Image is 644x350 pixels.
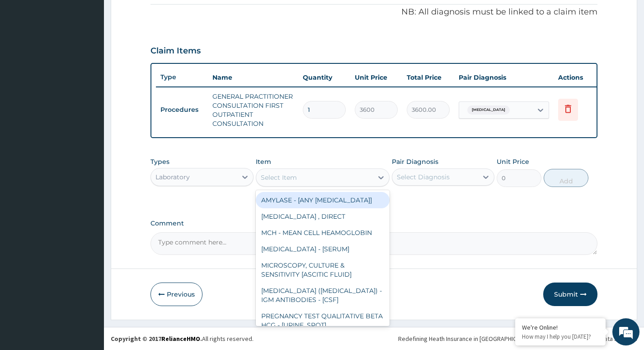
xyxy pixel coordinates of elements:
[156,101,208,118] td: Procedures
[544,169,588,187] button: Add
[256,192,390,208] div: AMYLASE - [ANY [MEDICAL_DATA]]
[350,68,402,86] th: Unit Price
[543,283,597,306] button: Submit
[208,87,298,133] td: GENERAL PRACTITIONER CONSULTATION FIRST OUTPATIENT CONSULTATION
[150,283,202,306] button: Previous
[156,69,208,86] th: Type
[208,68,298,86] th: Name
[398,334,637,343] div: Redefining Heath Insurance in [GEOGRAPHIC_DATA] using Telemedicine and Data Science!
[161,335,200,343] a: RelianceHMO
[256,257,390,283] div: MICROSCOPY, CULTURE & SENSITIVITY [ASCITIC FLUID]
[17,45,37,68] img: d_794563401_company_1708531726252_794563401
[256,208,390,225] div: [MEDICAL_DATA] , DIRECT
[522,333,599,340] p: How may I help you today?
[150,6,597,18] p: NB: All diagnosis must be linked to a claim item
[497,157,529,166] label: Unit Price
[256,308,390,333] div: PREGNANCY TEST QUALITATIVE BETA HCG - [URINE, SPOT]
[111,335,202,343] strong: Copyright © 2017 .
[454,68,554,86] th: Pair Diagnosis
[256,225,390,241] div: MCH - MEAN CELL HEAMOGLOBIN
[298,68,350,86] th: Quantity
[522,323,599,331] div: We're Online!
[392,157,438,166] label: Pair Diagnosis
[150,158,169,166] label: Types
[397,173,450,182] div: Select Diagnosis
[256,241,390,257] div: [MEDICAL_DATA] - [SERUM]
[150,220,597,227] label: Comment
[47,51,152,62] div: Chat with us now
[256,157,271,166] label: Item
[467,105,510,115] span: [MEDICAL_DATA]
[155,173,190,182] div: Laboratory
[261,173,297,182] div: Select Item
[5,247,172,279] textarea: Type your message and hit 'Enter'
[104,327,644,350] footer: All rights reserved.
[148,5,170,26] div: Minimize live chat window
[402,68,454,86] th: Total Price
[150,46,201,56] h3: Claim Items
[52,114,125,206] span: We're online!
[554,68,599,86] th: Actions
[256,283,390,308] div: [MEDICAL_DATA] ([MEDICAL_DATA]) -IGM ANTIBODIES - [CSF]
